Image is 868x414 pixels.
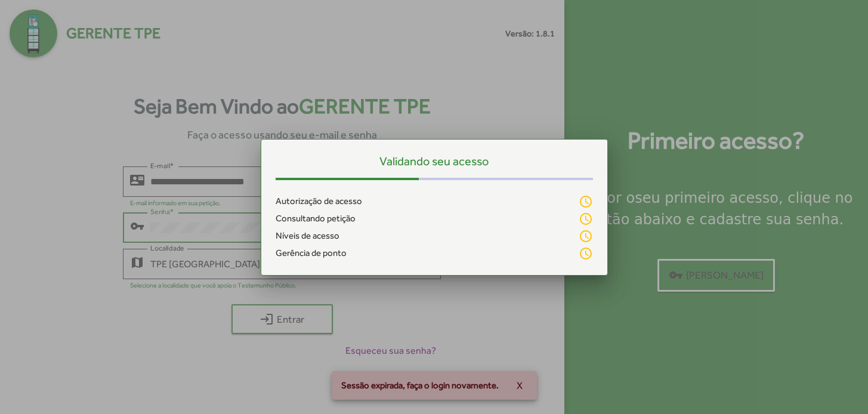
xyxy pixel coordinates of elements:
[276,246,347,260] span: Gerência de ponto
[579,212,593,226] mat-icon: schedule
[276,194,362,208] span: Autorização de acesso
[579,194,593,209] mat-icon: schedule
[276,154,593,168] h5: Validando seu acesso
[579,229,593,243] mat-icon: schedule
[276,229,339,243] span: Níveis de acesso
[276,212,356,225] span: Consultando petição
[579,246,593,261] mat-icon: schedule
